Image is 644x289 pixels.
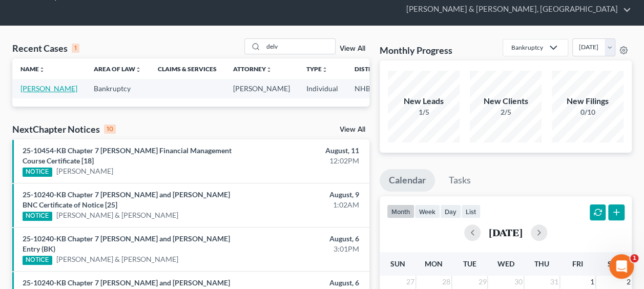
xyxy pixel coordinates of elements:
[306,65,328,73] a: Typeunfold_more
[23,234,230,253] a: 25-10240-KB Chapter 7 [PERSON_NAME] and [PERSON_NAME] Entry (BK)
[440,169,480,192] a: Tasks
[609,254,634,279] iframe: Intercom live chat
[263,39,335,54] input: Search by name...
[86,79,150,98] td: Bankruptcy
[56,254,178,264] a: [PERSON_NAME] & [PERSON_NAME]
[346,79,397,98] td: NHB
[552,107,624,117] div: 0/10
[388,95,460,107] div: New Leads
[425,259,443,268] span: Mon
[12,42,79,54] div: Recent Cases
[23,212,52,221] div: NOTICE
[572,259,583,268] span: Fri
[440,204,461,218] button: day
[405,276,416,288] span: 27
[254,234,359,244] div: August, 6
[552,95,624,107] div: New Filings
[380,169,435,192] a: Calendar
[355,65,388,73] a: Districtunfold_more
[20,65,45,73] a: Nameunfold_more
[387,204,414,218] button: month
[470,107,542,117] div: 2/5
[233,65,272,73] a: Attorneyunfold_more
[441,276,451,288] span: 28
[254,278,359,288] div: August, 6
[254,146,359,156] div: August, 11
[470,95,542,107] div: New Clients
[266,67,272,73] i: unfold_more
[225,79,298,98] td: [PERSON_NAME]
[626,276,632,288] span: 2
[23,190,230,209] a: 25-10240-KB Chapter 7 [PERSON_NAME] and [PERSON_NAME] BNC Certificate of Notice [25]
[589,276,595,288] span: 1
[56,210,178,220] a: [PERSON_NAME] & [PERSON_NAME]
[12,123,116,135] div: NextChapter Notices
[380,44,452,56] h3: Monthly Progress
[254,200,359,210] div: 1:02AM
[414,204,440,218] button: week
[135,67,141,73] i: unfold_more
[72,44,79,53] div: 1
[254,244,359,254] div: 3:01PM
[511,43,543,52] div: Bankruptcy
[23,146,232,165] a: 25-10454-KB Chapter 7 [PERSON_NAME] Financial Management Course Certificate [18]
[630,254,638,262] span: 1
[489,227,523,238] h2: [DATE]
[388,107,460,117] div: 1/5
[322,67,328,73] i: unfold_more
[549,276,559,288] span: 31
[254,156,359,166] div: 12:02PM
[340,126,365,133] a: View All
[340,45,365,52] a: View All
[20,84,77,93] a: [PERSON_NAME]
[23,168,52,177] div: NOTICE
[607,259,620,268] span: Sat
[298,79,346,98] td: Individual
[150,58,225,79] th: Claims & Services
[254,190,359,200] div: August, 9
[390,259,405,268] span: Sun
[39,67,45,73] i: unfold_more
[23,256,52,265] div: NOTICE
[94,65,141,73] a: Area of Lawunfold_more
[497,259,514,268] span: Wed
[463,259,476,268] span: Tue
[56,166,113,176] a: [PERSON_NAME]
[534,259,549,268] span: Thu
[477,276,487,288] span: 29
[461,204,481,218] button: list
[104,125,116,134] div: 10
[513,276,524,288] span: 30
